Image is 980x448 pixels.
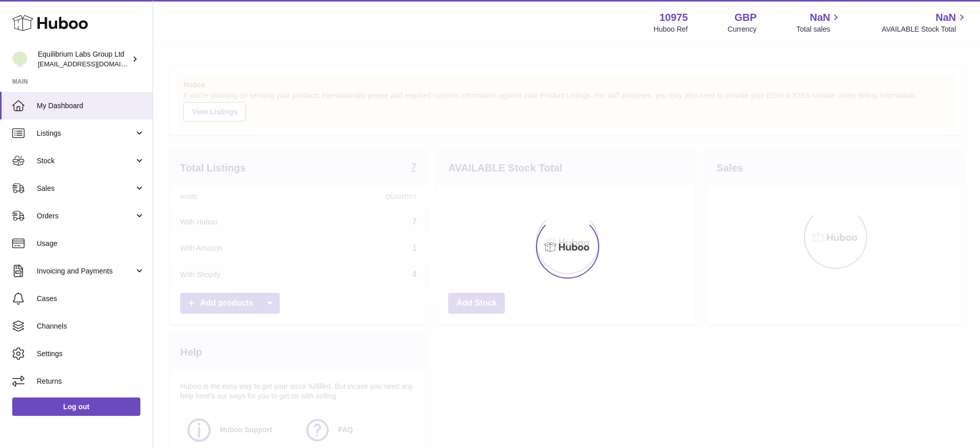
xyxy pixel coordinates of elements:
[37,377,145,386] span: Returns
[796,11,842,34] a: NaN Total sales
[37,294,145,304] span: Cases
[37,184,134,193] span: Sales
[38,49,130,69] div: Equilibrium Labs Group Ltd
[37,239,145,248] span: Usage
[12,397,140,416] a: Log out
[659,11,688,24] strong: 10975
[37,211,134,221] span: Orders
[936,11,956,24] span: NaN
[12,52,28,67] img: internalAdmin-10975@internal.huboo.com
[796,24,842,34] span: Total sales
[38,60,150,68] span: [EMAIL_ADDRESS][DOMAIN_NAME]
[37,266,134,276] span: Invoicing and Payments
[881,11,968,34] a: NaN AVAILABLE Stock Total
[37,101,145,111] span: My Dashboard
[734,11,756,24] strong: GBP
[728,24,757,34] div: Currency
[37,156,134,166] span: Stock
[654,24,688,34] div: Huboo Ref
[810,11,830,24] span: NaN
[881,24,968,34] span: AVAILABLE Stock Total
[37,321,145,331] span: Channels
[37,349,145,359] span: Settings
[37,129,134,138] span: Listings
